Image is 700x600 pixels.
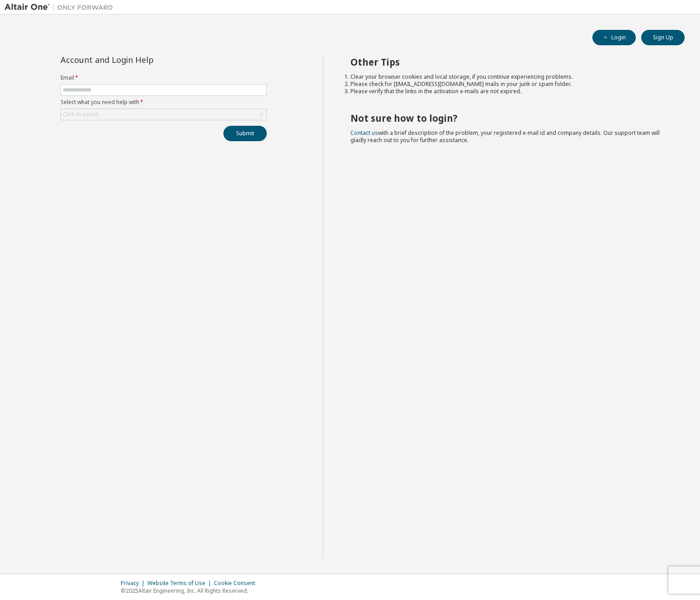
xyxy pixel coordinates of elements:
a: Contact us [350,129,378,137]
h2: Not sure how to login? [350,112,669,124]
li: Please check for [EMAIL_ADDRESS][DOMAIN_NAME] mails in your junk or spam folder. [350,81,669,88]
button: Submit [223,126,267,141]
img: Altair One [5,3,118,12]
label: Select what you need help with [61,99,267,106]
div: Click to select [61,109,266,120]
p: © 2025 Altair Engineering, Inc. All Rights Reserved. [121,587,260,595]
button: Login [592,30,636,45]
div: Privacy [121,580,147,587]
div: Website Terms of Use [147,580,214,587]
span: with a brief description of the problem, your registered e-mail id and company details. Our suppo... [350,129,660,144]
li: Clear your browser cookies and local storage, if you continue experiencing problems. [350,73,669,81]
label: Email [61,74,267,81]
li: Please verify that the links in the activation e-mails are not expired. [350,88,669,95]
button: Sign Up [641,30,685,45]
div: Account and Login Help [61,56,226,63]
div: Cookie Consent [214,580,260,587]
h2: Other Tips [350,56,669,68]
div: Click to select [63,111,98,118]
